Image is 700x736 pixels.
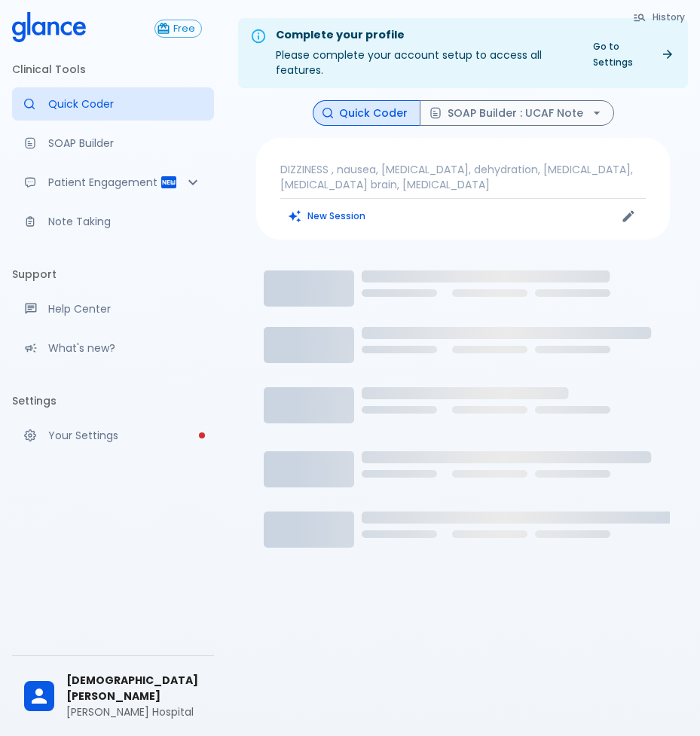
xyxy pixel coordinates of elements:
[48,136,202,151] p: SOAP Builder
[167,23,201,35] span: Free
[280,205,374,227] button: Clears all inputs and results.
[617,205,640,228] button: Edit
[66,673,202,704] span: [DEMOGRAPHIC_DATA][PERSON_NAME]
[276,23,572,84] div: Please complete your account setup to access all features.
[154,20,202,38] button: Free
[12,205,214,238] a: Advanced note-taking
[313,100,420,127] button: Quick Coder
[48,214,202,229] p: Note Taking
[625,6,694,28] button: History
[66,704,202,719] p: [PERSON_NAME] Hospital
[48,428,202,443] p: Your Settings
[48,175,160,190] p: Patient Engagement
[276,27,572,44] div: Complete your profile
[48,301,202,316] p: Help Center
[12,292,214,325] a: Get help from our support team
[48,96,202,111] p: Quick Coder
[12,51,214,87] li: Clinical Tools
[12,166,214,199] div: Patient Reports & Referrals
[584,35,682,73] a: Go to Settings
[12,87,214,121] a: Moramiz: Find ICD10AM codes instantly
[12,383,214,419] li: Settings
[48,341,202,356] p: What's new?
[12,419,214,452] a: Please complete account setup
[12,256,214,292] li: Support
[12,662,214,730] div: [DEMOGRAPHIC_DATA][PERSON_NAME][PERSON_NAME] Hospital
[12,127,214,160] a: Docugen: Compose a clinical documentation in seconds
[12,331,214,365] div: Recent updates and feature releases
[154,20,214,38] a: Click to view or change your subscription
[420,100,614,127] button: SOAP Builder : UCAF Note
[280,162,646,192] p: DIZZINESS , nausea, [MEDICAL_DATA], dehydration, [MEDICAL_DATA], [MEDICAL_DATA] brain, [MEDICAL_D...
